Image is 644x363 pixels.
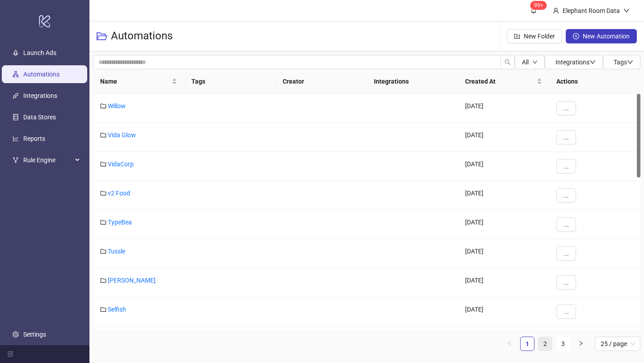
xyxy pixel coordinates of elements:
span: folder [100,248,106,254]
a: Integrations [23,92,57,99]
span: Name [100,76,170,86]
span: All [522,59,529,66]
span: ... [563,105,569,112]
th: Creator [275,69,367,94]
th: Name [93,69,184,94]
span: user [553,8,559,14]
span: New Automation [583,33,630,40]
span: fork [13,157,19,163]
a: VidaCorp [108,160,134,168]
div: [DATE] [458,94,549,123]
li: 1 [520,337,534,351]
span: plus-circle [573,33,579,39]
span: ... [563,250,569,257]
span: ... [563,221,569,228]
a: 1 [521,337,534,350]
div: Page Size [595,337,640,351]
button: ... [556,159,576,173]
a: Settings [23,331,46,338]
button: Integrationsdown [545,55,603,69]
span: folder [100,190,106,196]
div: [DATE] [458,152,549,181]
a: Launch Ads [23,49,56,56]
span: Created At [465,76,535,86]
span: folder [100,306,106,312]
a: Reports [23,135,45,142]
button: ... [556,101,576,115]
button: right [574,337,588,351]
div: Elephant Room Data [559,6,623,16]
span: left [507,341,512,346]
span: folder [100,161,106,167]
sup: 1541 [530,1,547,10]
span: search [504,59,511,65]
div: [DATE] [458,210,549,239]
div: [DATE] [458,181,549,210]
button: New Automation [566,29,637,43]
span: right [578,341,584,346]
th: Created At [458,69,549,94]
span: down [532,59,538,65]
li: 2 [538,337,552,351]
span: down [627,59,633,65]
span: menu-fold [7,351,13,357]
span: folder [100,277,106,283]
div: [DATE] [458,268,549,297]
span: 25 / page [601,337,635,350]
span: ... [563,163,569,170]
span: ... [563,308,569,315]
a: [PERSON_NAME] [108,277,156,284]
span: folder [100,219,106,225]
th: Integrations [367,69,458,94]
button: left [502,337,517,351]
li: Previous Page [502,337,517,351]
span: folder [100,103,106,109]
a: Vida Glow [108,131,136,139]
span: Integrations [555,59,596,66]
button: ... [556,304,576,319]
a: Automations [23,71,59,78]
li: 3 [556,337,570,351]
div: [DATE] [458,297,549,326]
a: 2 [538,337,552,350]
button: New Folder [507,29,562,43]
button: Alldown [515,55,545,69]
button: ... [556,217,576,232]
h3: Automations [111,29,173,43]
button: ... [556,130,576,144]
span: down [623,8,630,14]
span: ... [563,279,569,286]
div: [DATE] [458,239,549,268]
span: ... [563,134,569,141]
a: Tussle [108,248,125,255]
li: Next Page [574,337,588,351]
div: [DATE] [458,326,549,355]
span: ... [563,192,569,199]
button: Tagsdown [603,55,640,69]
a: Data Stores [23,114,56,121]
button: ... [556,246,576,261]
th: Actions [549,69,640,94]
a: Willow [108,102,126,110]
span: Tags [614,59,633,66]
a: Selfish [108,306,126,313]
a: TypeBea [108,219,132,226]
span: folder-open [97,31,107,42]
a: 3 [556,337,570,350]
span: New Folder [524,33,555,40]
span: folder [100,132,106,138]
button: ... [556,275,576,290]
span: folder-add [514,33,520,39]
span: down [589,59,596,65]
span: bell [530,7,537,13]
th: Tags [184,69,275,94]
div: [DATE] [458,123,549,152]
a: v2 Food [108,190,130,197]
button: ... [556,188,576,203]
span: Rule Engine [23,151,72,169]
